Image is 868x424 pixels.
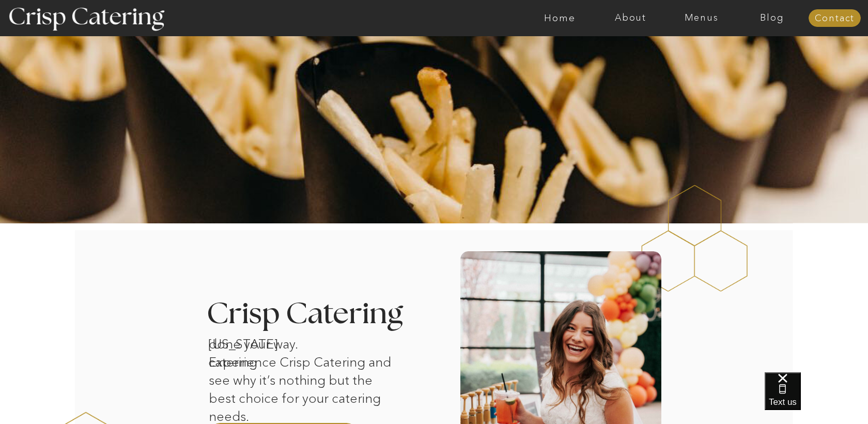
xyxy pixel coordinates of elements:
[765,372,868,424] iframe: podium webchat widget bubble
[524,13,595,23] a: Home
[595,13,666,23] a: About
[809,13,861,24] a: Contact
[737,13,808,23] a: Blog
[208,335,316,349] h1: [US_STATE] catering
[209,335,397,401] p: done your way. Experience Crisp Catering and see why it’s nothing but the best choice for your ca...
[666,13,737,23] a: Menus
[207,299,429,330] h3: Crisp Catering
